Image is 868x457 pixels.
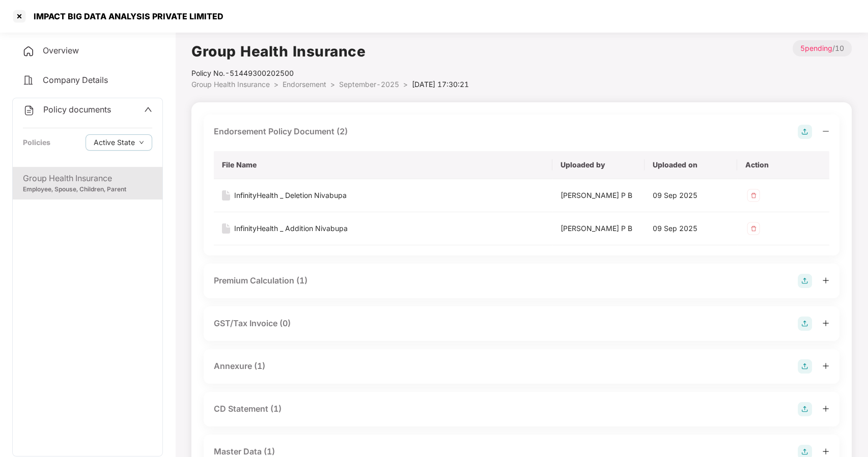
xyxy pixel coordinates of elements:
[234,223,348,234] div: InfinityHealth _ Addition Nivabupa
[94,137,135,148] span: Active State
[822,277,829,284] span: plus
[339,80,399,89] span: September-2025
[23,137,50,148] div: Policies
[222,190,230,201] img: svg+xml;base64,PHN2ZyB4bWxucz0iaHR0cDovL3d3dy53My5vcmcvMjAwMC9zdmciIHdpZHRoPSIxNiIgaGVpZ2h0PSIyMC...
[144,105,152,113] span: up
[214,360,265,373] div: Annexure (1)
[22,45,35,58] img: svg+xml;base64,PHN2ZyB4bWxucz0iaHR0cDovL3d3dy53My5vcmcvMjAwMC9zdmciIHdpZHRoPSIyNCIgaGVpZ2h0PSIyNC...
[561,223,636,234] div: [PERSON_NAME] P B
[274,80,278,89] span: >
[800,44,832,52] span: 5 pending
[222,223,230,234] img: svg+xml;base64,PHN2ZyB4bWxucz0iaHR0cDovL3d3dy53My5vcmcvMjAwMC9zdmciIHdpZHRoPSIxNiIgaGVpZ2h0PSIyMC...
[798,402,812,416] img: svg+xml;base64,PHN2ZyB4bWxucz0iaHR0cDovL3d3dy53My5vcmcvMjAwMC9zdmciIHdpZHRoPSIyOCIgaGVpZ2h0PSIyOC...
[745,220,762,237] img: svg+xml;base64,PHN2ZyB4bWxucz0iaHR0cDovL3d3dy53My5vcmcvMjAwMC9zdmciIHdpZHRoPSIzMiIgaGVpZ2h0PSIzMi...
[822,448,829,455] span: plus
[214,151,552,179] th: File Name
[43,75,108,85] span: Company Details
[330,80,335,89] span: >
[798,359,812,374] img: svg+xml;base64,PHN2ZyB4bWxucz0iaHR0cDovL3d3dy53My5vcmcvMjAwMC9zdmciIHdpZHRoPSIyOCIgaGVpZ2h0PSIyOC...
[798,274,812,288] img: svg+xml;base64,PHN2ZyB4bWxucz0iaHR0cDovL3d3dy53My5vcmcvMjAwMC9zdmciIHdpZHRoPSIyOCIgaGVpZ2h0PSIyOC...
[283,80,326,89] span: Endorsement
[23,185,152,194] div: Employee, Spouse, Children, Parent
[645,151,737,179] th: Uploaded on
[798,125,812,139] img: svg+xml;base64,PHN2ZyB4bWxucz0iaHR0cDovL3d3dy53My5vcmcvMjAwMC9zdmciIHdpZHRoPSIyOCIgaGVpZ2h0PSIyOC...
[798,317,812,331] img: svg+xml;base64,PHN2ZyB4bWxucz0iaHR0cDovL3d3dy53My5vcmcvMjAwMC9zdmciIHdpZHRoPSIyOCIgaGVpZ2h0PSIyOC...
[139,140,144,146] span: down
[822,320,829,327] span: plus
[737,151,829,179] th: Action
[191,40,469,63] h1: Group Health Insurance
[191,68,469,79] div: Policy No.- 51449300202500
[822,405,829,412] span: plus
[234,190,347,201] div: InfinityHealth _ Deletion Nivabupa
[191,80,270,89] span: Group Health Insurance
[23,172,152,185] div: Group Health Insurance
[653,190,729,201] div: 09 Sep 2025
[214,125,348,138] div: Endorsement Policy Document (2)
[27,11,223,21] div: IMPACT BIG DATA ANALYSIS PRIVATE LIMITED
[86,134,152,151] button: Active Statedown
[403,80,408,89] span: >
[552,151,645,179] th: Uploaded by
[653,223,729,234] div: 09 Sep 2025
[822,128,829,135] span: minus
[214,274,307,287] div: Premium Calculation (1)
[745,187,762,204] img: svg+xml;base64,PHN2ZyB4bWxucz0iaHR0cDovL3d3dy53My5vcmcvMjAwMC9zdmciIHdpZHRoPSIzMiIgaGVpZ2h0PSIzMi...
[23,104,35,117] img: svg+xml;base64,PHN2ZyB4bWxucz0iaHR0cDovL3d3dy53My5vcmcvMjAwMC9zdmciIHdpZHRoPSIyNCIgaGVpZ2h0PSIyNC...
[412,80,469,89] span: [DATE] 17:30:21
[22,74,35,87] img: svg+xml;base64,PHN2ZyB4bWxucz0iaHR0cDovL3d3dy53My5vcmcvMjAwMC9zdmciIHdpZHRoPSIyNCIgaGVpZ2h0PSIyNC...
[214,317,291,330] div: GST/Tax Invoice (0)
[561,190,636,201] div: [PERSON_NAME] P B
[793,40,852,56] p: / 10
[43,45,79,55] span: Overview
[214,403,282,415] div: CD Statement (1)
[43,104,111,115] span: Policy documents
[822,362,829,369] span: plus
